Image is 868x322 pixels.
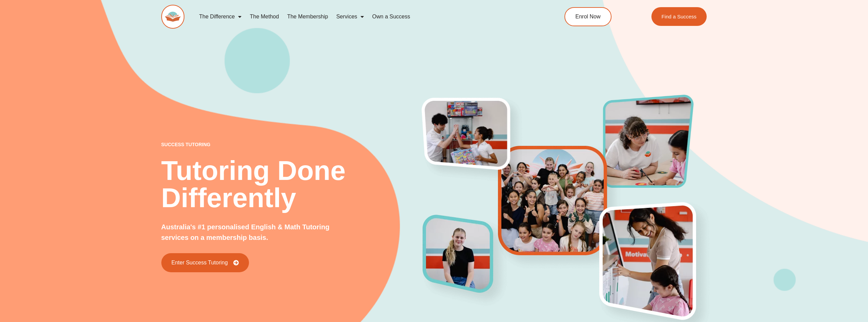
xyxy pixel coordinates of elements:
[161,157,423,212] h2: Tutoring Done Differently
[368,9,414,25] a: Own a Success
[564,7,612,26] a: Enrol Now
[161,222,353,243] p: Australia's #1 personalised English & Math Tutoring services on a membership basis.
[161,142,423,147] p: success tutoring
[195,9,246,25] a: The Difference
[246,9,283,25] a: The Method
[172,260,228,265] span: Enter Success Tutoring
[195,9,533,25] nav: Menu
[575,14,601,19] span: Enrol Now
[283,9,332,25] a: The Membership
[662,14,697,19] span: Find a Success
[161,253,249,272] a: Enter Success Tutoring
[332,9,368,25] a: Services
[651,7,707,26] a: Find a Success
